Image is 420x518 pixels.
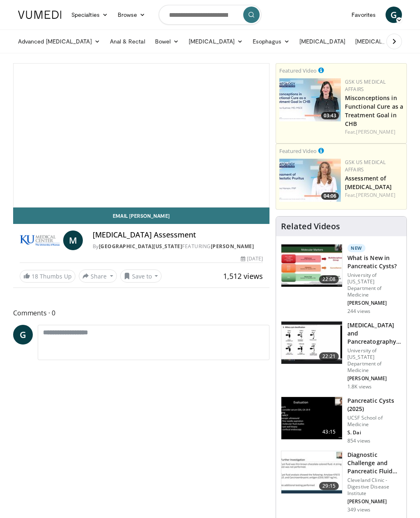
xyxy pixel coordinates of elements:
h3: Diagnostic Challenge and Pancreatic Fluid Collection [347,451,402,475]
img: 7a1cb544-669a-4e07-9a7a-1466b74f52a8.150x105_q85_crop-smart_upscale.jpg [281,451,342,494]
a: Esophagus [248,33,294,50]
span: 29:15 [319,482,339,490]
div: By FEATURING [93,243,263,250]
a: Email [PERSON_NAME] [13,208,269,224]
img: 6be6075e-3660-4d93-a151-7dc85039bdcb.150x105_q85_crop-smart_upscale.jpg [281,244,342,287]
a: [GEOGRAPHIC_DATA][US_STATE] [99,243,183,250]
h4: Related Videos [281,221,340,231]
a: 22:08 New What is New in Pancreatic Cysts? University of [US_STATE] Department of Medicine [PERSO... [281,244,402,315]
button: Share [79,269,117,283]
p: S. Dai [347,429,402,436]
a: GSK US Medical Affairs [345,78,386,93]
a: [PERSON_NAME] [356,192,395,199]
a: Specialties [66,7,113,23]
a: 29:15 Diagnostic Challenge and Pancreatic Fluid Collection Cleveland Clinic - Digestive Disease I... [281,451,402,513]
a: 43:15 Pancreatic Cysts (2025) UCSF School of Medicine S. Dai 854 views [281,397,402,444]
a: Assessment of [MEDICAL_DATA] [345,174,392,191]
a: Browse [113,7,151,23]
a: 04:06 [279,159,341,202]
small: Featured Video [279,67,317,74]
small: Featured Video [279,147,317,155]
a: G [13,325,33,345]
input: Search topics, interventions [159,5,261,25]
h3: Pancreatic Cysts (2025) [347,397,402,413]
img: University of Kansas Medical Center [20,230,60,250]
p: New [347,244,365,252]
a: GSK US Medical Affairs [345,159,386,173]
span: 18 [32,272,38,280]
a: Bowel [150,33,184,50]
span: 04:06 [321,192,339,200]
a: 22:21 [MEDICAL_DATA] and Pancreatography: Levelling up your [MEDICAL_DATA] I… University of [US_S... [281,321,402,390]
a: M [63,230,83,250]
p: University of [US_STATE] Department of Medicine [347,272,402,298]
h3: [MEDICAL_DATA] and Pancreatography: Levelling up your [MEDICAL_DATA] I… [347,321,402,346]
p: 854 views [347,438,370,444]
button: Save to [120,269,162,283]
p: [PERSON_NAME] [347,375,402,382]
img: f2a564ac-f79a-4a91-bf7b-b84a8cb0f685.150x105_q85_crop-smart_upscale.jpg [281,322,342,364]
a: [MEDICAL_DATA] [350,33,414,50]
a: G [386,7,402,23]
a: [PERSON_NAME] [211,243,254,250]
p: Cleveland Clinic - Digestive Disease Institute [347,477,402,497]
span: 03:43 [321,112,339,119]
p: UCSF School of Medicine [347,415,402,428]
span: 22:08 [319,275,339,283]
div: Feat. [345,192,403,199]
span: 43:15 [319,428,339,436]
span: 1,512 views [223,271,263,281]
p: [PERSON_NAME] [347,498,402,505]
img: VuMedi Logo [18,11,62,19]
h3: What is New in Pancreatic Cysts? [347,254,402,270]
a: [MEDICAL_DATA] [294,33,350,50]
a: 03:43 [279,78,341,121]
div: Feat. [345,128,403,136]
p: 1.8K views [347,383,372,390]
p: [PERSON_NAME] [347,300,402,306]
a: Advanced [MEDICAL_DATA] [13,33,105,50]
a: Misconceptions in Functional Cure as a Treatment Goal in CHB [345,94,403,128]
span: 22:21 [319,352,339,361]
video-js: Video Player [14,64,269,207]
div: [DATE] [241,255,263,262]
img: 2a8c82cf-33b7-4529-b50b-997bf1bf28ed.150x105_q85_crop-smart_upscale.jpg [281,397,342,440]
p: University of [US_STATE] Department of Medicine [347,347,402,374]
a: [MEDICAL_DATA] [184,33,248,50]
a: Favorites [347,7,381,23]
a: Anal & Rectal [105,33,150,50]
span: Comments 0 [13,308,269,318]
a: [PERSON_NAME] [356,128,395,135]
img: 946a363f-977e-482f-b70f-f1516cc744c3.jpg.150x105_q85_crop-smart_upscale.jpg [279,78,341,121]
img: 31b7e813-d228-42d3-be62-e44350ef88b5.jpg.150x105_q85_crop-smart_upscale.jpg [279,159,341,202]
p: 244 views [347,308,370,315]
h4: [MEDICAL_DATA] Assessment [93,230,263,240]
p: 349 views [347,507,370,513]
a: 18 Thumbs Up [20,270,75,283]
